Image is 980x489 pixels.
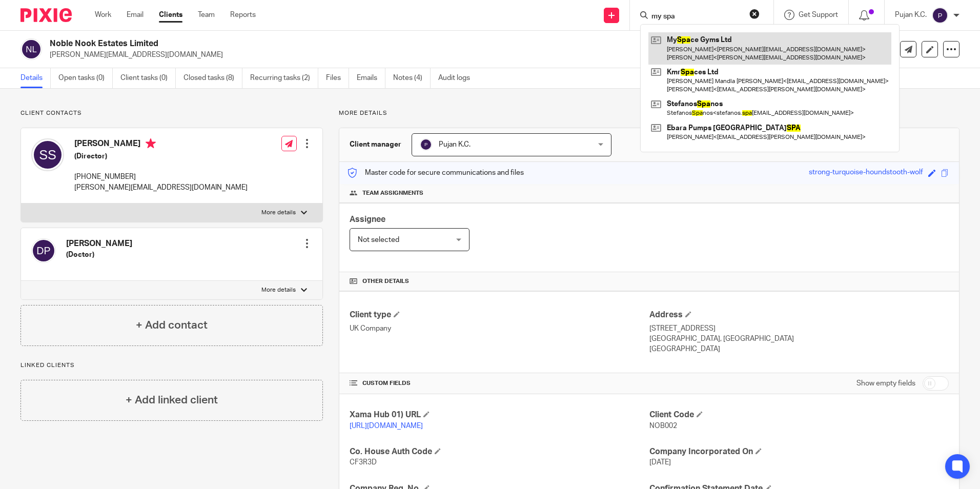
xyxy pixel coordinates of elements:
a: Work [95,10,111,20]
span: Other details [362,277,409,286]
p: Client contacts [21,109,323,117]
div: strong-turquoise-houndstooth-wolf [809,167,923,179]
img: svg%3E [31,238,56,263]
span: Get Support [799,11,838,18]
img: svg%3E [21,38,42,60]
span: NOB002 [649,422,677,430]
h5: (Doctor) [66,250,132,260]
a: Open tasks (0) [58,68,113,88]
i: Primary [146,138,156,149]
h4: + Add contact [136,317,208,333]
label: Show empty fields [856,378,915,389]
p: [PERSON_NAME][EMAIL_ADDRESS][DOMAIN_NAME] [74,182,248,193]
a: Email [127,10,144,20]
a: Team [198,10,215,20]
h4: CUSTOM FIELDS [350,379,649,388]
p: More details [261,286,296,294]
p: [GEOGRAPHIC_DATA], [GEOGRAPHIC_DATA] [649,334,949,344]
h4: Client type [350,310,649,320]
img: svg%3E [932,7,948,24]
span: Assignee [350,215,385,223]
h4: [PERSON_NAME] [74,138,248,151]
a: Emails [357,68,385,88]
p: More details [339,109,959,117]
p: [GEOGRAPHIC_DATA] [649,344,949,354]
span: [DATE] [649,459,671,466]
button: Clear [749,9,760,19]
a: [URL][DOMAIN_NAME] [350,422,423,430]
a: Notes (4) [393,68,431,88]
img: svg%3E [31,138,64,171]
a: Details [21,68,51,88]
h4: Co. House Auth Code [350,446,649,457]
span: Not selected [358,236,399,243]
p: UK Company [350,323,649,334]
p: [PERSON_NAME][EMAIL_ADDRESS][DOMAIN_NAME] [50,50,820,60]
p: [STREET_ADDRESS] [649,323,949,334]
a: Closed tasks (8) [183,68,242,88]
span: CF3R3D [350,459,377,466]
a: Audit logs [438,68,478,88]
p: [PHONE_NUMBER] [74,172,248,182]
img: Pixie [21,8,72,22]
input: Search [650,12,743,22]
img: svg%3E [420,138,432,151]
a: Files [326,68,349,88]
h2: Noble Nook Estates Limited [50,38,666,49]
h4: Client Code [649,410,949,420]
a: Client tasks (0) [120,68,176,88]
h4: [PERSON_NAME] [66,238,132,249]
h4: Xama Hub 01) URL [350,410,649,420]
h4: Address [649,310,949,320]
span: Pujan K.C. [439,141,471,148]
p: More details [261,209,296,217]
h3: Client manager [350,139,401,150]
a: Reports [230,10,256,20]
p: Master code for secure communications and files [347,168,524,178]
p: Linked clients [21,361,323,370]
a: Recurring tasks (2) [250,68,318,88]
a: Clients [159,10,182,20]
h5: (Director) [74,151,248,161]
span: Team assignments [362,189,423,197]
p: Pujan K.C. [895,10,927,20]
h4: Company Incorporated On [649,446,949,457]
h4: + Add linked client [126,392,218,408]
